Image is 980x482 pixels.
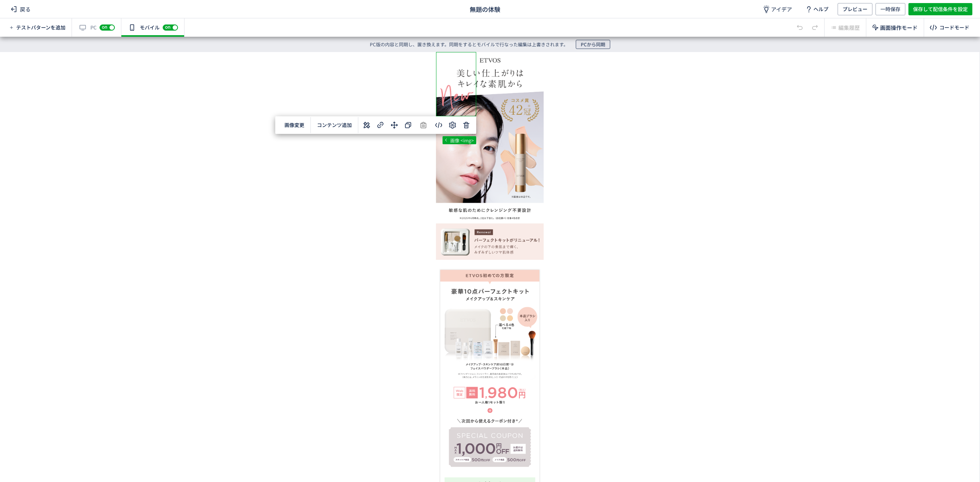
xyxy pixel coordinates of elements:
[875,3,905,15] button: 一時保存
[312,119,356,131] button: コンテンツ追加
[880,3,900,15] span: 一時保存
[18,171,126,208] img: Renewal パーフェクトキットがリニューアル! メイクの下の素肌まで輝く、みずみずしいツヤ肌体感
[8,3,34,15] span: 戻る
[470,5,500,13] span: 無題の体験
[939,24,969,31] div: コードモード
[798,3,835,15] a: ヘルプ
[165,24,170,29] span: on
[370,41,568,48] p: PC版の内容と同期し、置き換えます。同期をするとモバイルで行なった編集は上書きされます。
[813,3,828,15] span: ヘルプ
[449,137,475,143] span: 画像 <img>
[18,230,126,331] img: 豪華10点パーフェクトキット メイクアップ&スキンケア 選べる4色 化粧下地 本品ブラシ入り メイクアップ•スキンケア約10日間》分 フェイスパウダーブラシ(本品) 》ファンデーション、コンシー...
[908,3,972,15] button: 保存して配信条件を設定
[843,3,867,15] span: プレビュー
[280,119,309,131] button: 画像変更
[576,40,610,49] button: PCから同期
[102,24,107,29] span: on
[16,24,65,31] span: テストパターンを追加
[18,208,126,230] img: ETVOS初めての方限定
[771,5,792,13] span: アイデア
[838,24,860,31] span: 編集履歴
[18,331,126,361] img: Web限定 送料無料 税込1,980円 お一人様1セット限り +
[913,3,968,15] span: 保存して配信条件を設定
[581,40,605,49] span: PCから同期
[880,24,918,31] span: 画面操作モード
[838,3,872,15] button: プレビュー
[18,361,126,425] img: 次回から使えるクーポン付き∗ SPECIAL COUPON MAX 1,000円OFF お届けは送料無料 スキンケア商品500円OFF メイク商品 500円OFF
